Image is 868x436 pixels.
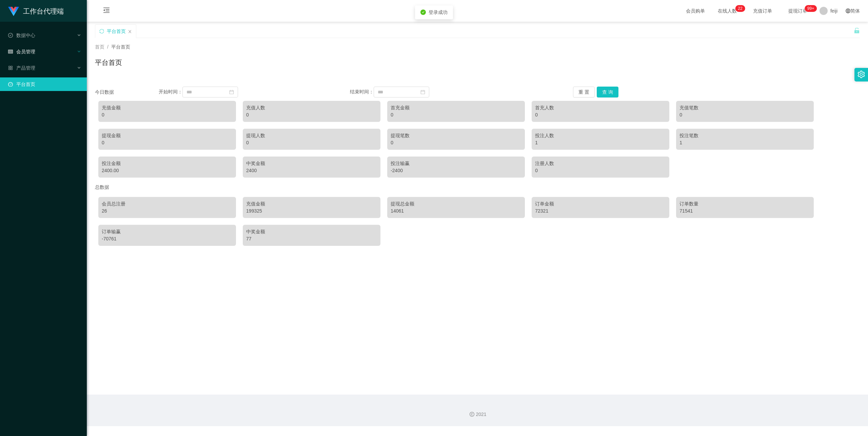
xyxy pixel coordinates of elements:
[714,8,740,13] span: 在线人数
[95,0,118,22] i: 图标: menu-fold
[102,167,233,174] div: 2400.00
[8,33,35,38] span: 数据中心
[128,30,132,34] i: 图标: close
[95,181,860,194] div: 总数据
[391,104,521,111] div: 首充金额
[679,200,810,207] div: 订单数量
[246,160,377,167] div: 中奖金额
[470,412,474,417] i: 图标: copyright
[246,132,377,139] div: 提现人数
[246,228,377,235] div: 中奖金额
[535,132,666,139] div: 投注人数
[679,207,810,215] div: 71541
[246,235,377,242] div: 77
[102,111,233,119] div: 0
[420,90,425,94] i: 图标: calendar
[92,411,863,418] div: 2021
[535,104,666,111] div: 首充人数
[535,167,666,174] div: 0
[391,200,521,207] div: 提现总金额
[854,28,860,34] i: 图标: unlock
[102,104,233,111] div: 充值金额
[391,111,521,119] div: 0
[391,139,521,146] div: 0
[8,65,35,71] span: 产品管理
[8,49,35,54] span: 会员管理
[229,90,234,94] i: 图标: calendar
[102,139,233,146] div: 0
[8,8,64,14] a: 工作台代理端
[95,57,122,68] h1: 平台首页
[23,0,64,22] h1: 工作台代理端
[111,44,130,50] span: 平台首页
[573,87,595,97] button: 重 置
[8,66,13,70] i: 图标: appstore-o
[429,10,448,15] span: 登录成功
[102,132,233,139] div: 提现金额
[102,228,233,235] div: 订单输赢
[420,10,426,15] i: icon: check-circle
[95,44,104,50] span: 首页
[679,104,810,111] div: 充值笔数
[8,77,81,91] a: 图标: dashboard平台首页
[846,8,850,13] i: 图标: global
[350,89,374,94] span: 结束时间：
[738,5,740,12] p: 2
[8,7,19,16] img: logo.9652507e.png
[535,160,666,167] div: 注册人数
[391,160,521,167] div: 投注输赢
[99,29,104,34] i: 图标: sync
[679,111,810,119] div: 0
[535,207,666,215] div: 72321
[102,207,233,215] div: 26
[246,104,377,111] div: 充值人数
[8,49,13,54] i: 图标: table
[535,200,666,207] div: 订单金额
[8,33,13,38] i: 图标: check-circle-o
[597,87,618,97] button: 查 询
[95,89,159,96] div: 今日数据
[246,139,377,146] div: 0
[805,5,817,12] sup: 953
[246,167,377,174] div: 2400
[679,132,810,139] div: 投注笔数
[740,5,743,12] p: 2
[102,160,233,167] div: 投注金额
[246,207,377,215] div: 199325
[159,89,182,94] span: 开始时间：
[107,25,126,38] div: 平台首页
[102,200,233,207] div: 会员总注册
[535,139,666,146] div: 1
[391,132,521,139] div: 提现笔数
[246,200,377,207] div: 充值金额
[785,8,811,13] span: 提现订单
[102,235,233,242] div: -70761
[246,111,377,119] div: 0
[107,44,108,50] span: /
[750,8,775,13] span: 充值订单
[857,71,865,78] i: 图标: setting
[391,167,521,174] div: -2400
[735,5,745,12] sup: 22
[391,207,521,215] div: 14061
[679,139,810,146] div: 1
[535,111,666,119] div: 0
